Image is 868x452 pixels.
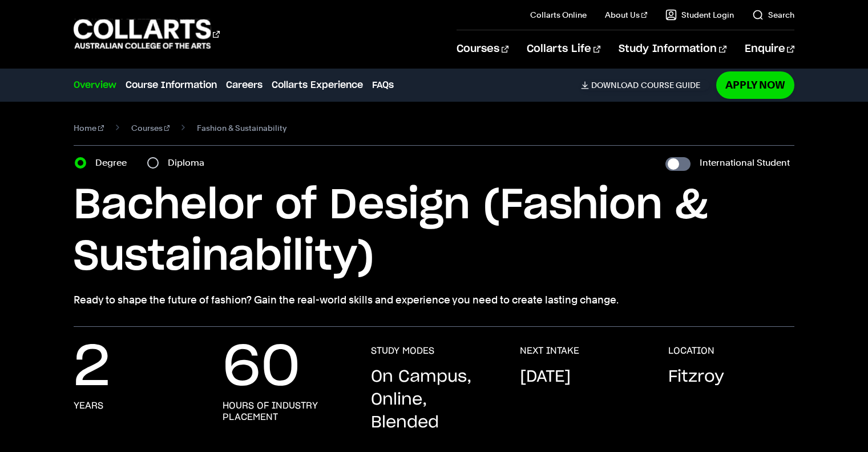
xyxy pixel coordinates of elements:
label: Diploma [168,155,211,171]
h3: years [74,400,103,411]
a: Student Login [665,9,734,21]
a: Collarts Online [530,9,587,21]
a: Courses [457,30,508,68]
a: About Us [605,9,647,21]
div: Go to homepage [74,18,220,50]
span: Download [591,80,639,90]
a: Courses [131,120,170,136]
a: Search [752,9,794,21]
a: Collarts Experience [272,78,363,92]
h3: STUDY MODES [371,345,434,357]
h3: NEXT INTAKE [520,345,579,357]
h1: Bachelor of Design (Fashion & Sustainability) [74,180,794,283]
p: Fitzroy [668,366,724,389]
a: Study Information [619,30,726,68]
a: Careers [226,78,263,92]
span: Fashion & Sustainability [197,120,286,136]
a: Overview [74,78,116,92]
p: Ready to shape the future of fashion? Gain the real-world skills and experience you need to creat... [74,292,794,308]
label: International Student [700,155,790,171]
a: Collarts Life [527,30,600,68]
a: Apply Now [716,71,794,98]
p: 2 [74,345,110,391]
a: Home [74,120,104,136]
a: Enquire [745,30,794,68]
a: FAQs [372,78,394,92]
h3: LOCATION [668,345,714,357]
a: DownloadCourse Guide [581,80,709,90]
a: Course Information [126,78,217,92]
p: 60 [223,345,300,391]
label: Degree [95,155,134,171]
p: On Campus, Online, Blended [371,366,496,434]
p: [DATE] [520,366,571,389]
h3: hours of industry placement [223,400,348,423]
